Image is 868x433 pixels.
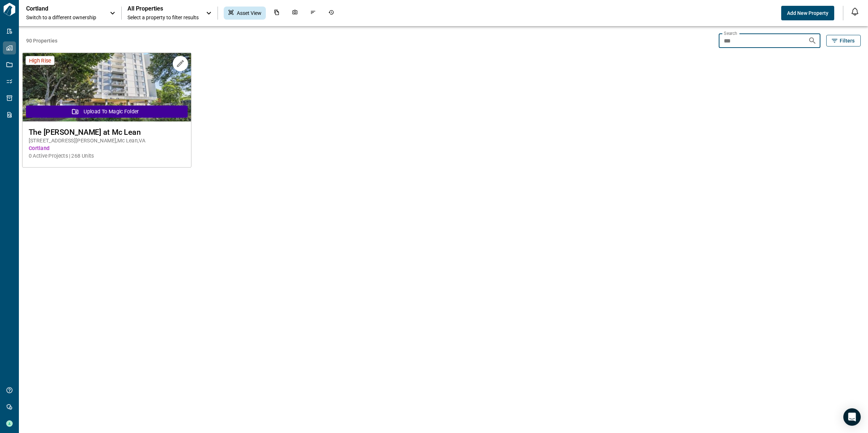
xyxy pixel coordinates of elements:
[29,128,185,137] span: The [PERSON_NAME] at Mc Lean
[29,145,185,152] span: Cortland
[29,152,185,160] span: 0 Active Projects | 268 Units
[127,5,199,12] span: All Properties
[26,14,102,21] span: Switch to a different ownership
[724,30,737,36] label: Search
[306,7,320,20] div: Issues & Info
[26,105,187,118] button: Upload to Magic Folder
[224,7,266,20] div: Asset View
[781,6,834,20] button: Add New Property
[849,6,861,17] button: Open notification feed
[324,7,338,20] div: Job History
[787,9,828,17] span: Add New Property
[288,7,302,20] div: Photos
[26,37,716,44] span: 90 Properties
[26,5,92,12] p: Cortland
[23,53,191,122] img: property-asset
[29,57,51,64] span: High Rise
[840,37,855,44] span: Filters
[269,7,284,20] div: Documents
[29,137,185,145] span: [STREET_ADDRESS][PERSON_NAME] , Mc Lean , VA
[826,35,861,46] button: Filters
[127,14,199,21] span: Select a property to filter results
[843,408,861,426] div: Open Intercom Messenger
[237,9,261,17] span: Asset View
[805,33,820,48] button: Search properties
